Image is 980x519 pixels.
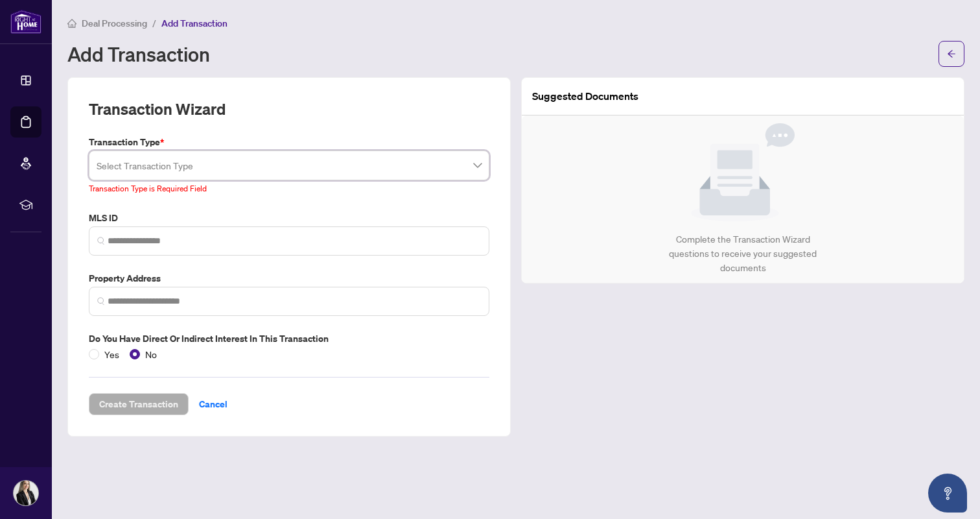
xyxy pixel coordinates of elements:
[161,18,227,29] span: Add Transaction
[199,394,227,415] span: Cancel
[152,16,156,30] li: /
[67,19,76,28] span: home
[67,43,210,64] h1: Add Transaction
[10,10,41,34] img: logo
[89,135,489,149] label: Transaction Type
[89,211,489,225] label: MLS ID
[89,184,207,193] span: Transaction Type is Required Field
[97,237,105,245] img: search_icon
[89,393,189,415] button: Create Transaction
[691,123,795,222] img: Null State Icon
[655,232,831,275] div: Complete the Transaction Wizard questions to receive your suggested documents
[89,99,226,119] h2: Transaction Wizard
[189,393,238,415] button: Cancel
[82,18,147,29] span: Deal Processing
[947,49,956,58] span: arrow-left
[97,297,105,305] img: search_icon
[532,88,638,104] article: Suggested Documents
[928,474,967,513] button: Open asap
[140,347,162,361] span: No
[89,271,489,285] label: Property Address
[14,481,38,505] img: Profile Icon
[89,332,489,346] label: Do you have direct or indirect interest in this transaction
[99,347,124,361] span: Yes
